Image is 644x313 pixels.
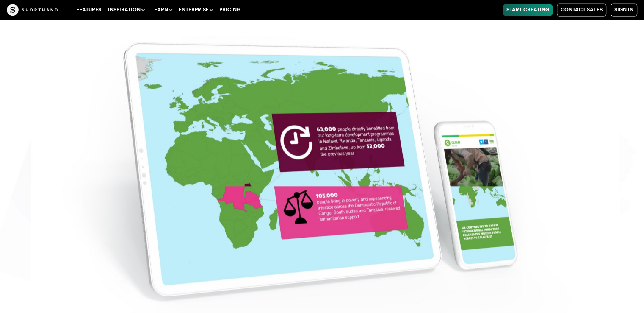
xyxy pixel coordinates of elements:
a: Contact Sales [557,3,606,16]
button: Enterprise [175,4,216,16]
a: Start Creating [503,4,553,16]
a: Sign in [611,3,637,16]
button: Inspiration [105,4,148,16]
a: Features [73,4,105,16]
img: The Craft [7,4,58,16]
button: Learn [148,4,175,16]
a: Pricing [216,4,244,16]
